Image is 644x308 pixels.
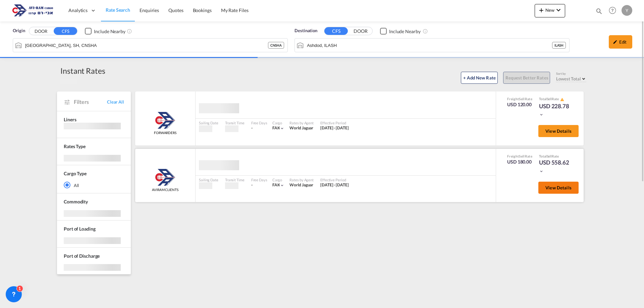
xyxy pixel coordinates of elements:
[155,112,175,129] img: Aviram
[535,4,565,17] button: icon-plus 400-fgNewicon-chevron-down
[320,120,349,125] div: Effective Period
[547,154,552,158] span: Sell
[154,130,176,135] span: FORWARDERS
[64,170,87,177] div: Cargo Type
[199,177,218,182] div: Sailing Date
[251,177,267,182] div: Free Days
[25,40,268,50] input: Search by Port
[268,42,284,49] div: CNSHA
[85,27,125,35] md-checkbox: Checkbox No Ink
[320,125,349,131] div: 16 Sep 2025 - 30 Sep 2025
[307,40,552,50] input: Search by Port
[324,27,348,35] button: CFS
[272,177,285,182] div: Cargo
[60,65,105,76] div: Instant Rates
[280,126,284,131] md-icon: icon-chevron-down
[74,98,107,106] span: Filters
[13,27,25,34] span: Origin
[152,187,178,192] span: AVIRAM CLIENTS
[349,27,372,35] button: DOOR
[507,154,532,159] div: Freight Rate
[554,6,562,14] md-icon: icon-chevron-down
[280,183,284,188] md-icon: icon-chevron-down
[622,5,632,16] div: Y
[556,76,581,81] span: Lowest Total
[107,99,124,105] span: Clear All
[503,72,550,84] button: Request Better Rates
[595,7,603,17] div: icon-magnify
[64,253,100,259] span: Port of Discharge
[251,182,253,188] div: -
[272,182,280,187] span: FAK
[29,27,53,35] button: DOOR
[607,5,622,17] div: Help
[54,27,77,35] button: CFS
[64,199,88,204] span: Commodity
[507,159,532,165] div: USD 180.00
[193,7,212,13] span: Bookings
[168,7,183,13] span: Quotes
[289,182,313,187] span: World Jaguar
[272,120,285,125] div: Cargo
[538,182,579,194] button: View Details
[320,125,349,130] span: [DATE] - [DATE]
[539,154,573,159] div: Total Rate
[64,143,86,150] div: Rates Type
[64,117,76,122] span: Liners
[609,35,632,49] div: icon-pencilEdit
[545,128,572,134] span: View Details
[199,120,218,125] div: Sailing Date
[539,159,573,175] div: USD 558.62
[559,97,564,102] button: icon-alert
[423,28,428,34] md-icon: Unchecked: Ignores neighbouring ports when fetching rates.Checked : Includes neighbouring ports w...
[595,7,603,15] md-icon: icon-magnify
[539,102,573,118] div: USD 228.78
[320,182,349,188] div: 16 Sep 2025 - 30 Sep 2025
[13,39,287,52] md-input-container: Shanghai, SH, CNSHA
[64,182,124,189] md-radio-button: All
[389,28,421,35] div: Include Nearby
[295,39,569,52] md-input-container: Ashdod, ILASH
[64,226,96,232] span: Port of Loading
[225,177,245,182] div: Transit Time
[556,72,587,76] div: Sort by
[519,97,525,101] span: Sell
[547,97,552,101] span: Sell
[140,7,159,13] span: Enquiries
[538,125,579,137] button: View Details
[251,125,253,131] div: -
[613,40,618,44] md-icon: icon-pencil
[552,42,566,49] div: ILASH
[221,7,249,13] span: My Rate Files
[94,28,125,35] div: Include Nearby
[127,28,132,34] md-icon: Unchecked: Ignores neighbouring ports when fetching rates.Checked : Includes neighbouring ports w...
[68,7,88,14] span: Analytics
[539,169,544,174] md-icon: icon-chevron-down
[251,120,267,125] div: Free Days
[289,125,314,131] div: World Jaguar
[507,101,532,108] div: USD 120.00
[320,177,349,182] div: Effective Period
[560,98,564,102] md-icon: icon-alert
[539,112,544,117] md-icon: icon-chevron-down
[507,97,532,101] div: Freight Rate
[272,125,280,130] span: FAK
[106,7,130,13] span: Rate Search
[556,74,587,82] md-select: Select: Lowest Total
[10,3,55,18] img: 166978e0a5f911edb4280f3c7a976193.png
[537,6,545,14] md-icon: icon-plus 400-fg
[539,97,573,102] div: Total Rate
[294,27,317,34] span: Destination
[289,182,314,188] div: World Jaguar
[289,177,314,182] div: Rates by Agent
[537,7,562,13] span: New
[289,125,313,130] span: World Jaguar
[289,120,314,125] div: Rates by Agent
[519,154,525,158] span: Sell
[320,182,349,187] span: [DATE] - [DATE]
[461,72,498,84] button: + Add New Rate
[225,120,245,125] div: Transit Time
[545,185,572,190] span: View Details
[607,5,618,16] span: Help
